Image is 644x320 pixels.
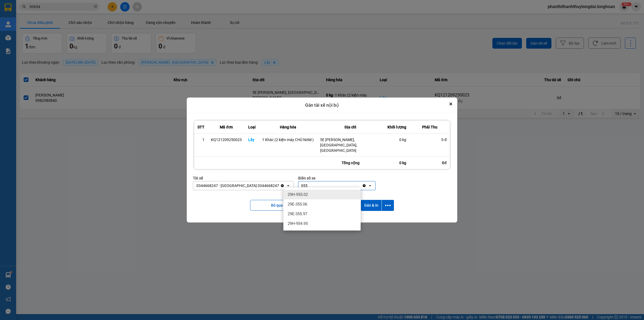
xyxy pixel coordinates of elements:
div: Tài xế [193,175,294,181]
svg: open [286,184,290,188]
div: 0 đ [413,137,447,142]
button: Close [448,101,454,107]
div: KQ121209250023 [211,137,242,142]
div: Khối lượng [387,124,406,130]
div: 1 Khác (2 kiện máy CHÚ NAM ) [262,137,314,142]
span: 29E-355.06 [288,202,307,207]
div: 0 kg [384,157,409,169]
span: 29H-954.95 [288,221,308,226]
div: 0đ [409,157,450,169]
div: Tổng cộng [317,157,384,169]
div: 1 [197,137,204,142]
div: Mã đơn [211,124,242,130]
div: Gán tài xế nội bộ [187,98,457,113]
span: 29H-955.02 [288,192,308,197]
div: Phải Thu [413,124,447,130]
svg: open [368,184,372,188]
div: Lấy [248,137,256,142]
div: 0344668247 - [GEOGRAPHIC_DATA] 0344668247 [196,183,279,188]
div: 0 kg [387,137,406,142]
svg: Clear value [362,184,366,188]
span: 29E-355.97 [288,211,307,217]
input: Selected 0344668247 - Lê Đình Nam 0344668247. [280,183,280,188]
div: Loại [248,124,256,130]
div: Địa chỉ [320,124,381,130]
svg: Clear value [280,184,284,188]
div: Biển số xe [298,175,376,181]
div: 5E [PERSON_NAME], [GEOGRAPHIC_DATA], [GEOGRAPHIC_DATA] [320,137,381,153]
button: Gán & In [361,200,382,211]
div: dialog [187,98,457,222]
ul: Menu [283,188,361,231]
div: STT [197,124,204,130]
div: Hàng hóa [262,124,314,130]
button: Bỏ qua [250,200,304,211]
